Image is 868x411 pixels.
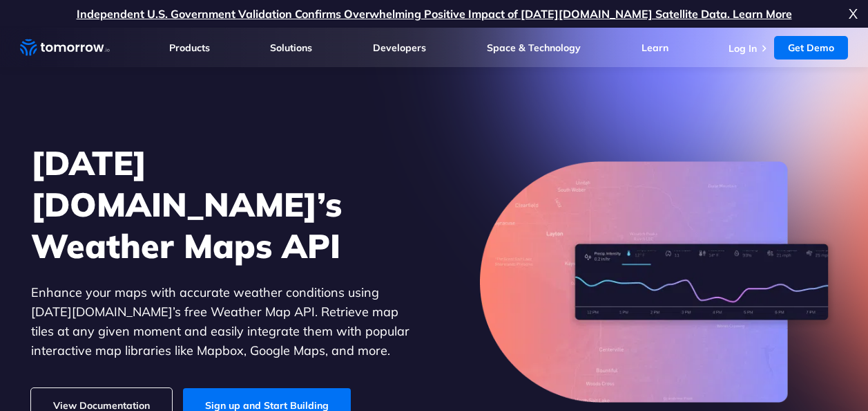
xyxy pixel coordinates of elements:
[31,283,411,360] p: Enhance your maps with accurate weather conditions using [DATE][DOMAIN_NAME]’s free Weather Map A...
[20,37,110,58] a: Home link
[373,42,426,54] a: Developers
[77,7,792,21] a: Independent U.S. Government Validation Confirms Overwhelming Positive Impact of [DATE][DOMAIN_NAM...
[270,42,312,54] a: Solutions
[487,42,581,54] a: Space & Technology
[31,142,411,266] h1: [DATE][DOMAIN_NAME]’s Weather Maps API
[729,42,757,55] a: Log In
[642,42,668,54] a: Learn
[774,36,848,60] a: Get Demo
[169,42,210,54] a: Products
